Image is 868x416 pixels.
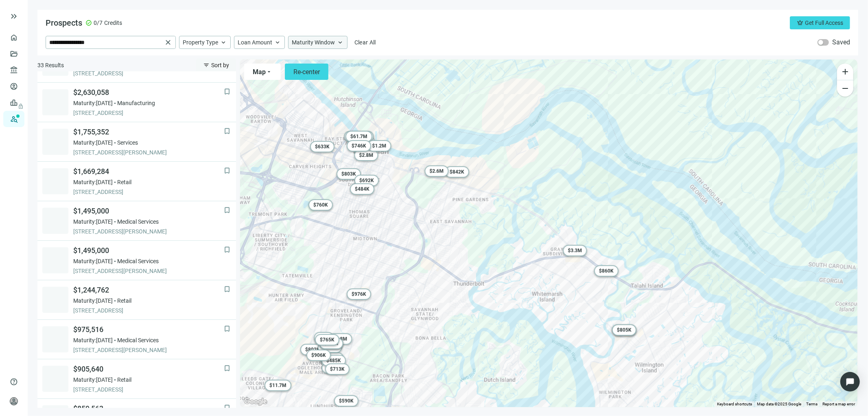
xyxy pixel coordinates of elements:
[223,246,231,254] button: bookmark
[117,297,131,305] span: Retail
[10,397,18,405] span: person
[117,178,131,186] span: Retail
[347,140,371,152] gmp-advanced-marker: $746K
[832,38,850,46] label: Saved
[429,168,444,174] span: $ 2.6M
[599,268,614,274] span: $ 860K
[37,201,236,241] a: bookmark$1,495,000Maturity:[DATE]Medical Services[STREET_ADDRESS][PERSON_NAME]
[594,265,619,277] gmp-advanced-marker: $860K
[203,62,210,68] span: filter_list
[353,143,378,154] gmp-advanced-marker: $546K
[274,39,281,46] span: keyboard_arrow_up
[350,134,367,139] span: $ 61.7M
[445,166,469,178] gmp-advanced-marker: $842K
[326,358,341,363] span: $ 485K
[344,131,374,142] gmp-advanced-marker: $180.9M
[223,206,231,214] button: bookmark
[73,218,113,226] span: Maturity: [DATE]
[73,285,224,295] span: $1,244,762
[321,362,345,374] gmp-advanced-marker: $1.7M
[313,202,328,208] span: $ 760K
[359,152,373,158] span: $ 2.8M
[117,218,159,226] span: Medical Services
[354,175,379,186] gmp-advanced-marker: $692K
[46,18,82,28] span: Prospects
[367,140,391,152] gmp-advanced-marker: $1.2M
[328,333,352,345] gmp-advanced-marker: $1.8M
[73,376,113,384] span: Maturity: [DATE]
[117,99,155,107] span: Manufacturing
[37,280,236,320] a: bookmark$1,244,762Maturity:[DATE]Retail[STREET_ADDRESS]
[73,188,224,196] span: [STREET_ADDRESS]
[330,366,345,372] span: $ 713K
[73,306,224,315] span: [STREET_ADDRESS]
[104,19,122,27] span: Credits
[238,39,272,46] span: Loan Amount
[757,402,801,406] span: Map data ©2025 Google
[310,141,335,152] gmp-advanced-marker: $633K
[244,64,281,80] button: Maparrow_drop_down
[73,206,224,216] span: $1,495,000
[334,395,359,407] gmp-advanced-marker: $590K
[242,396,269,407] img: Google
[223,404,231,412] button: bookmark
[73,127,224,137] span: $1,755,352
[37,359,236,399] a: bookmark$905,640Maturity:[DATE]Retail[STREET_ADDRESS]
[315,144,330,150] span: $ 633K
[73,167,224,176] span: $1,669,284
[242,396,269,407] a: Open this area in Google Maps (opens a new window)
[568,248,582,253] span: $ 3.3M
[73,109,224,117] span: [STREET_ADDRESS]
[37,122,236,162] a: bookmark$1,755,352Maturity:[DATE]Services[STREET_ADDRESS][PERSON_NAME]
[617,327,632,333] span: $ 805K
[211,62,229,68] span: Sort by
[37,61,64,69] span: 33 Results
[339,398,354,404] span: $ 590K
[350,183,374,195] gmp-advanced-marker: $484K
[10,378,18,386] span: help
[351,36,380,49] button: Clear All
[352,291,366,297] span: $ 976K
[73,364,224,374] span: $905,640
[223,88,231,96] span: bookmark
[73,257,113,265] span: Maturity: [DATE]
[117,336,159,344] span: Medical Services
[717,401,752,407] button: Keyboard shortcuts
[73,227,224,236] span: [STREET_ADDRESS][PERSON_NAME]
[306,350,331,361] gmp-advanced-marker: $906K
[840,372,860,392] div: Open Intercom Messenger
[223,127,231,135] button: bookmark
[319,352,344,364] gmp-advanced-marker: $649K
[9,11,19,21] button: keyboard_double_arrow_right
[319,338,343,349] gmp-advanced-marker: $1.5M
[450,169,464,175] span: $ 842K
[324,341,338,346] span: $ 1.5M
[266,68,272,75] span: arrow_drop_down
[73,69,224,77] span: [STREET_ADDRESS]
[223,325,231,333] button: bookmark
[73,99,113,107] span: Maturity: [DATE]
[318,341,342,353] gmp-advanced-marker: $549K
[73,385,224,394] span: [STREET_ADDRESS]
[73,404,224,414] span: $859,563
[223,167,231,175] span: bookmark
[223,285,231,293] button: bookmark
[73,139,113,147] span: Maturity: [DATE]
[196,59,236,72] button: filter_listSort by
[73,346,224,354] span: [STREET_ADDRESS][PERSON_NAME]
[73,148,224,156] span: [STREET_ADDRESS][PERSON_NAME]
[341,171,356,177] span: $ 803K
[73,246,224,255] span: $1,495,000
[73,178,113,186] span: Maturity: [DATE]
[220,39,227,46] span: keyboard_arrow_up
[320,337,335,343] span: $ 765K
[37,241,236,280] a: bookmark$1,495,000Maturity:[DATE]Medical Services[STREET_ADDRESS][PERSON_NAME]
[359,178,374,183] span: $ 692K
[337,168,361,180] gmp-advanced-marker: $803K
[354,150,378,161] gmp-advanced-marker: $2.8M
[37,83,236,122] a: bookmark$2,630,058Maturity:[DATE]Manufacturing[STREET_ADDRESS]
